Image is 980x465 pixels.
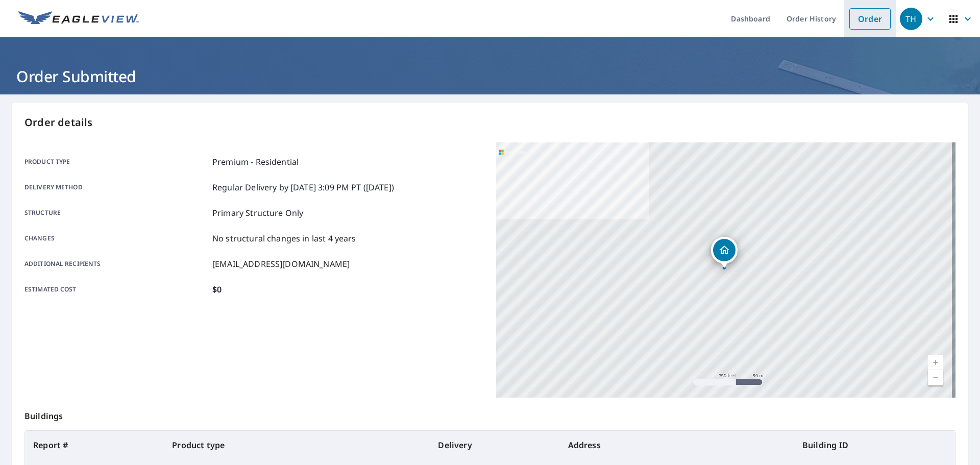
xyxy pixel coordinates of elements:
[24,115,955,130] p: Order details
[25,431,164,459] th: Report #
[212,232,356,244] p: No structural changes in last 4 years
[212,283,222,296] p: $0
[711,237,738,268] div: Dropped pin, building 1, Residential property, 1437 S Catalina Ave Springfield, MO 65804
[849,8,891,30] a: Order
[24,398,955,430] p: Buildings
[24,232,208,244] p: Changes
[212,156,299,168] p: Premium - Residential
[24,181,208,193] p: Delivery method
[24,156,208,168] p: Product type
[18,11,139,27] img: EV Logo
[24,258,208,270] p: Additional recipients
[212,181,394,193] p: Regular Delivery by [DATE] 3:09 PM PT ([DATE])
[900,8,922,30] div: TH
[430,431,559,459] th: Delivery
[794,431,955,459] th: Building ID
[928,355,943,370] a: Current Level 17, Zoom In
[24,283,208,296] p: Estimated cost
[928,370,943,385] a: Current Level 17, Zoom Out
[212,258,350,270] p: [EMAIL_ADDRESS][DOMAIN_NAME]
[560,431,794,459] th: Address
[212,207,303,219] p: Primary Structure Only
[164,431,430,459] th: Product type
[12,66,968,87] h1: Order Submitted
[24,207,208,219] p: Structure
